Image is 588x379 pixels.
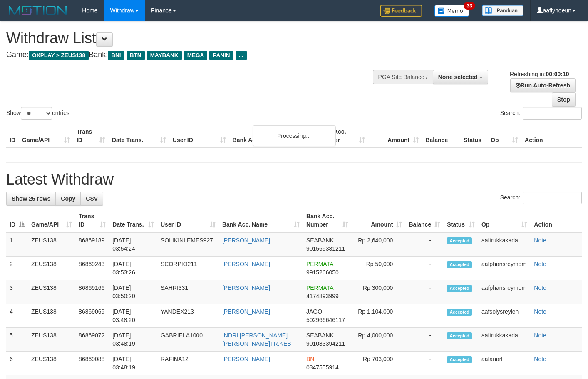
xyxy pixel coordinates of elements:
[6,209,28,232] th: ID: activate to sort column descending
[157,232,219,257] td: SOLIKINLEMES927
[109,257,157,280] td: [DATE] 03:53:26
[478,232,531,257] td: aaftrukkakada
[552,92,576,107] a: Stop
[6,304,28,328] td: 4
[229,124,315,148] th: Bank Acc. Name
[478,352,531,375] td: aafanarl
[222,308,270,315] a: [PERSON_NAME]
[306,237,334,244] span: SEABANK
[109,352,157,375] td: [DATE] 03:48:19
[352,352,405,375] td: Rp 703,000
[28,280,75,304] td: ZEUS138
[306,356,316,362] span: BNI
[447,237,472,244] span: Accepted
[306,284,333,291] span: PERMATA
[478,209,531,232] th: Op: activate to sort column ascending
[108,51,124,60] span: BNI
[306,269,339,276] span: Copy 9915266050 to clipboard
[109,280,157,304] td: [DATE] 03:50:20
[531,209,582,232] th: Action
[303,209,352,232] th: Bank Acc. Number: activate to sort column ascending
[405,352,444,375] td: -
[534,332,546,339] a: Note
[28,328,75,352] td: ZEUS138
[6,30,384,47] h1: Withdraw List
[380,5,422,17] img: Feedback.jpg
[373,70,433,84] div: PGA Site Balance /
[464,2,475,10] span: 33
[21,107,52,120] select: Showentries
[236,51,247,60] span: ...
[438,74,478,80] span: None selected
[405,328,444,352] td: -
[482,5,523,16] img: panduan.png
[109,328,157,352] td: [DATE] 03:48:19
[6,328,28,352] td: 5
[6,124,19,148] th: ID
[157,328,219,352] td: GABRIELA1000
[75,209,109,232] th: Trans ID: activate to sort column ascending
[80,192,103,206] a: CSV
[222,356,270,362] a: [PERSON_NAME]
[19,124,73,148] th: Game/API
[534,356,546,362] a: Note
[444,209,478,232] th: Status: activate to sort column ascending
[75,328,109,352] td: 86869072
[6,107,69,120] label: Show entries
[447,356,472,363] span: Accepted
[147,51,182,60] span: MAYBANK
[253,125,336,146] div: Processing...
[28,257,75,280] td: ZEUS138
[61,195,75,202] span: Copy
[109,124,169,148] th: Date Trans.
[460,124,487,148] th: Status
[447,261,472,268] span: Accepted
[6,257,28,280] td: 2
[109,232,157,257] td: [DATE] 03:54:24
[28,352,75,375] td: ZEUS138
[368,124,422,148] th: Amount
[534,308,546,315] a: Note
[433,70,488,84] button: None selected
[405,232,444,257] td: -
[500,107,582,120] label: Search:
[422,124,460,148] th: Balance
[184,51,208,60] span: MEGA
[28,232,75,257] td: ZEUS138
[75,304,109,328] td: 86869069
[546,71,569,77] strong: 00:00:10
[157,304,219,328] td: YANDEX213
[222,332,291,347] a: INDRI [PERSON_NAME] [PERSON_NAME]TR.KEB
[500,192,582,204] label: Search:
[352,209,405,232] th: Amount: activate to sort column ascending
[306,317,345,323] span: Copy 502966646117 to clipboard
[75,257,109,280] td: 86869243
[28,209,75,232] th: Game/API: activate to sort column ascending
[352,232,405,257] td: Rp 2,640,000
[478,280,531,304] td: aafphansreymom
[55,192,81,206] a: Copy
[306,293,339,299] span: Copy 4174893999 to clipboard
[306,332,334,339] span: SEABANK
[521,124,582,148] th: Action
[405,209,444,232] th: Balance: activate to sort column ascending
[222,237,270,244] a: [PERSON_NAME]
[405,280,444,304] td: -
[222,261,270,267] a: [PERSON_NAME]
[523,107,582,120] input: Search:
[222,284,270,291] a: [PERSON_NAME]
[6,352,28,375] td: 6
[75,280,109,304] td: 86869166
[28,304,75,328] td: ZEUS138
[157,209,219,232] th: User ID: activate to sort column ascending
[534,237,546,244] a: Note
[109,209,157,232] th: Date Trans.: activate to sort column ascending
[352,328,405,352] td: Rp 4,000,000
[405,304,444,328] td: -
[315,124,368,148] th: Bank Acc. Number
[306,245,345,252] span: Copy 901569381211 to clipboard
[6,192,56,206] a: Show 25 rows
[6,280,28,304] td: 3
[447,309,472,316] span: Accepted
[109,304,157,328] td: [DATE] 03:48:20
